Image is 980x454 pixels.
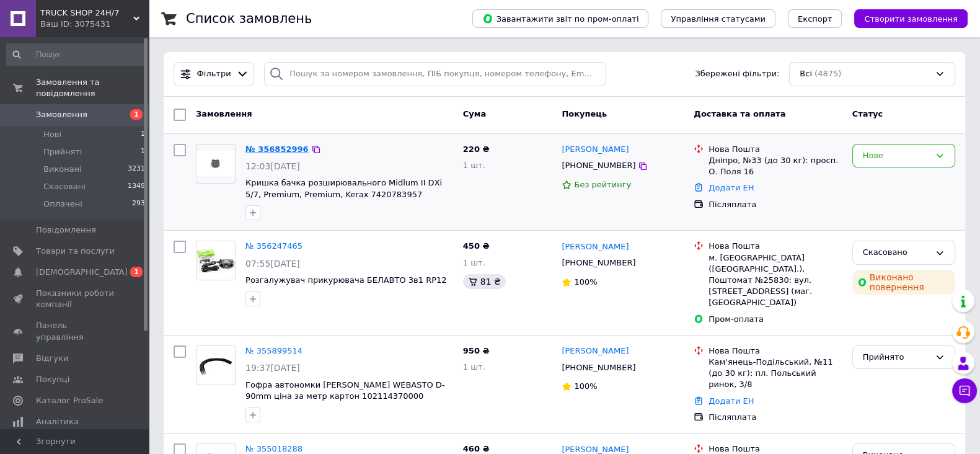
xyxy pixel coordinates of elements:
[245,259,300,269] span: 07:55[DATE]
[130,109,143,120] span: 1
[245,275,446,285] a: Розгалужувач прикурювача БЕЛАВТО 3в1 RP12
[864,14,958,24] span: Створити замовлення
[562,258,635,267] span: [PHONE_NUMBER]
[36,225,96,236] span: Повідомлення
[695,68,779,80] span: Збережені фільтри:
[800,68,812,80] span: Всі
[130,267,143,277] span: 1
[141,146,145,158] span: 1
[852,270,955,295] div: Виконано повернення
[36,320,115,342] span: Панель управління
[852,109,883,118] span: Статус
[40,19,149,30] div: Ваш ID: 3075431
[197,68,231,80] span: Фільтри
[245,145,309,154] a: № 356852996
[36,246,115,257] span: Товари та послуги
[43,129,61,140] span: Нові
[245,444,302,453] a: № 355018288
[463,145,490,154] span: 220 ₴
[709,314,842,325] div: Пром-оплата
[36,353,68,364] span: Відгуки
[40,7,133,19] span: TRUCK SHOP 24H/7
[245,161,300,171] span: 12:03[DATE]
[36,109,87,120] span: Замовлення
[463,444,490,453] span: 460 ₴
[128,181,145,192] span: 1349
[562,109,607,118] span: Покупець
[196,351,235,380] img: Фото товару
[562,363,635,372] span: [PHONE_NUMBER]
[245,346,302,355] a: № 355899514
[574,277,597,287] span: 100%
[709,412,842,423] div: Післяплата
[245,380,444,412] a: Гофра автономки [PERSON_NAME] WEBASTO D-90mm ціна за метр картон 102114370000 102114310000
[36,374,69,385] span: Покупці
[463,346,490,355] span: 950 ₴
[709,183,754,192] a: Додати ЕН
[842,14,968,23] a: Створити замовлення
[574,381,597,391] span: 100%
[196,144,236,184] a: Фото товару
[196,247,235,274] img: Фото товару
[863,246,930,259] div: Скасовано
[482,13,638,24] span: Завантажити звіт по пром-оплаті
[709,345,842,357] div: Нова Пошта
[709,396,754,406] a: Додати ЕН
[36,288,115,310] span: Показники роботи компанії
[463,241,490,251] span: 450 ₴
[574,180,631,189] span: Без рейтингу
[186,11,312,26] h1: Список замовлень
[798,14,832,24] span: Експорт
[463,258,485,267] span: 1 шт.
[463,362,485,372] span: 1 шт.
[463,274,506,289] div: 81 ₴
[709,241,842,252] div: Нова Пошта
[245,241,302,251] a: № 356247465
[43,198,82,210] span: Оплачені
[814,69,841,78] span: (4875)
[472,9,648,28] button: Завантажити звіт по пром-оплаті
[141,129,145,140] span: 1
[709,252,842,309] div: м. [GEOGRAPHIC_DATA] ([GEOGRAPHIC_DATA].), Поштомат №25830: вул. [STREET_ADDRESS] (маг. [GEOGRAPH...
[863,351,930,364] div: Прийнято
[245,178,442,210] a: Кришка бачка розширювального Midlum II DXi 5/7, Premium, Premium, Kerax 7420783957 7421055331 742...
[562,161,635,170] span: [PHONE_NUMBER]
[694,109,785,118] span: Доставка та оплата
[264,62,606,86] input: Пошук за номером замовлення, ПІБ покупця, номером телефону, Email, номером накладної
[132,198,145,210] span: 293
[562,144,629,156] a: [PERSON_NAME]
[36,416,79,427] span: Аналітика
[709,357,842,391] div: Кам'янець-Подільський, №11 (до 30 кг): пл. Польський ринок, 3/8
[709,155,842,177] div: Дніпро, №33 (до 30 кг): просп. О. Поля 16
[196,109,252,118] span: Замовлення
[36,267,128,278] span: [DEMOGRAPHIC_DATA]
[43,181,86,192] span: Скасовані
[863,149,930,162] div: Нове
[854,9,968,28] button: Створити замовлення
[562,345,629,357] a: [PERSON_NAME]
[671,14,766,24] span: Управління статусами
[661,9,775,28] button: Управління статусами
[128,164,145,175] span: 3231
[36,77,149,99] span: Замовлення та повідомлення
[196,151,235,177] img: Фото товару
[245,363,300,373] span: 19:37[DATE]
[562,241,629,253] a: [PERSON_NAME]
[196,345,236,385] a: Фото товару
[196,241,236,280] a: Фото товару
[6,43,146,66] input: Пошук
[463,161,485,170] span: 1 шт.
[952,378,977,403] button: Чат з покупцем
[36,395,103,406] span: Каталог ProSale
[43,146,82,158] span: Прийняті
[709,199,842,210] div: Післяплата
[709,144,842,155] div: Нова Пошта
[43,164,82,175] span: Виконані
[788,9,842,28] button: Експорт
[463,109,486,118] span: Cума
